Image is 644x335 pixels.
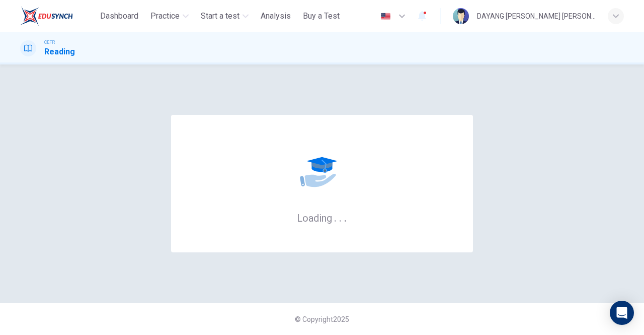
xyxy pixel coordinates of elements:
[96,7,142,25] button: Dashboard
[100,10,138,22] span: Dashboard
[197,7,253,25] button: Start a test
[339,209,342,225] h6: .
[334,209,337,225] h6: .
[299,7,344,25] button: Buy a Test
[295,315,349,323] span: © Copyright 2025
[453,8,469,24] img: Profile picture
[303,10,340,22] span: Buy a Test
[146,7,193,25] button: Practice
[261,10,291,22] span: Analysis
[379,13,392,20] img: en
[344,209,347,225] h6: .
[44,46,75,58] h1: Reading
[20,6,96,26] a: ELTC logo
[44,39,55,46] span: CEFR
[20,6,73,26] img: ELTC logo
[477,10,596,22] div: DAYANG [PERSON_NAME] [PERSON_NAME]
[610,301,634,325] div: Open Intercom Messenger
[201,10,239,22] span: Start a test
[150,10,180,22] span: Practice
[257,7,295,25] button: Analysis
[297,211,347,224] h6: Loading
